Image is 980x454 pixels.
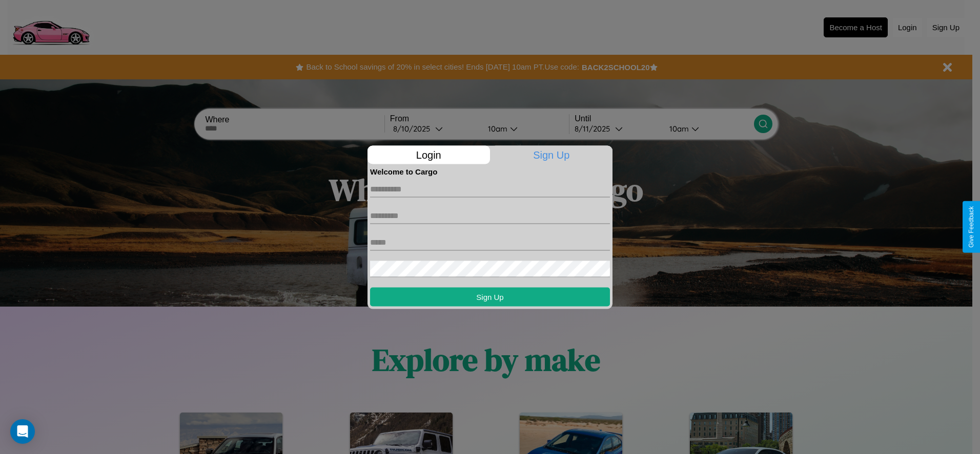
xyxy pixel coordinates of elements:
[491,145,613,164] p: Sign Up
[968,206,975,248] div: Give Feedback
[10,419,35,444] div: Open Intercom Messenger
[370,287,610,306] button: Sign Up
[370,167,610,176] h4: Welcome to Cargo
[367,145,490,164] p: Login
